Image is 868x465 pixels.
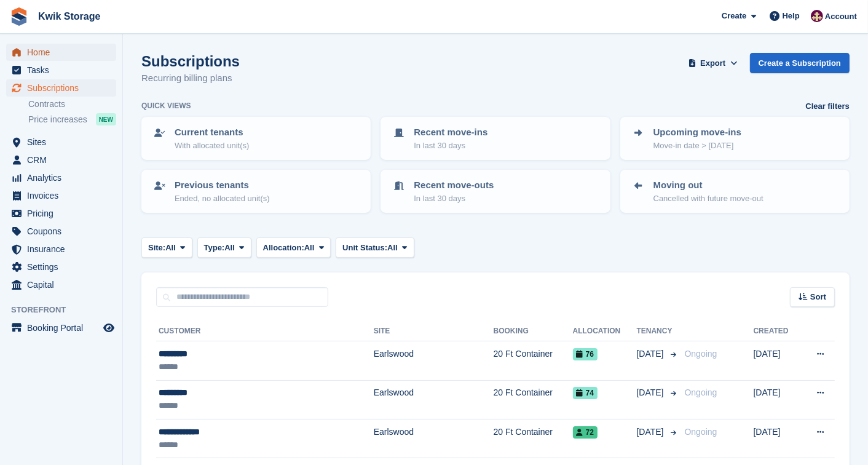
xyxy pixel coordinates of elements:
[6,151,116,169] a: menu
[621,118,848,159] a: Upcoming move-ins Move-in date > [DATE]
[685,349,717,359] span: Ongoing
[6,169,116,186] a: menu
[374,322,494,341] th: Site
[224,242,235,254] span: All
[27,79,101,97] span: Subscriptions
[414,125,487,140] p: Recent move-ins
[750,53,850,73] a: Create a Subscription
[685,387,717,397] span: Ongoing
[573,426,598,439] span: 72
[6,276,116,293] a: menu
[336,237,414,258] button: Unit Status: All
[494,341,573,380] td: 20 Ft Container
[141,237,192,258] button: Site: All
[414,193,494,205] p: In last 30 days
[256,237,331,258] button: Allocation: All
[387,242,398,254] span: All
[637,386,666,399] span: [DATE]
[494,380,573,419] td: 20 Ft Container
[494,419,573,458] td: 20 Ft Container
[143,171,369,212] a: Previous tenants Ended, no allocated unit(s)
[374,419,494,458] td: Earlswood
[175,193,270,205] p: Ended, no allocated unit(s)
[143,118,369,159] a: Current tenants With allocated unit(s)
[304,242,315,254] span: All
[175,140,249,152] p: With allocated unit(s)
[573,348,598,360] span: 76
[685,427,717,437] span: Ongoing
[28,98,116,110] a: Contracts
[573,322,637,341] th: Allocation
[11,304,122,316] span: Storefront
[653,193,763,205] p: Cancelled with future move-out
[6,319,116,336] a: menu
[204,242,225,254] span: Type:
[653,140,741,152] p: Move-in date > [DATE]
[96,113,116,125] div: NEW
[783,10,800,22] span: Help
[6,240,116,258] a: menu
[27,133,101,151] span: Sites
[6,223,116,240] a: menu
[101,320,116,335] a: Preview store
[27,187,101,204] span: Invoices
[175,178,270,193] p: Previous tenants
[6,62,116,79] a: menu
[28,114,87,125] span: Price increases
[374,341,494,380] td: Earlswood
[374,380,494,419] td: Earlswood
[573,387,598,399] span: 74
[653,178,763,193] p: Moving out
[197,237,251,258] button: Type: All
[27,62,101,79] span: Tasks
[754,380,800,419] td: [DATE]
[754,322,800,341] th: Created
[805,100,850,113] a: Clear filters
[27,44,101,61] span: Home
[382,171,609,212] a: Recent move-outs In last 30 days
[722,10,746,22] span: Create
[6,44,116,61] a: menu
[494,322,573,341] th: Booking
[27,151,101,169] span: CRM
[342,242,387,254] span: Unit Status:
[414,140,487,152] p: In last 30 days
[6,133,116,151] a: menu
[621,171,848,212] a: Moving out Cancelled with future move-out
[141,71,240,85] p: Recurring billing plans
[148,242,165,254] span: Site:
[10,7,28,26] img: stora-icon-8386f47178a22dfd0bd8f6a31ec36ba5ce8667c1dd55bd0f319d3a0aa187defe.svg
[686,53,740,73] button: Export
[156,322,374,341] th: Customer
[700,57,725,70] span: Export
[6,79,116,97] a: menu
[141,53,240,70] h1: Subscriptions
[27,319,101,336] span: Booking Portal
[382,118,609,159] a: Recent move-ins In last 30 days
[263,242,304,254] span: Allocation:
[28,113,116,126] a: Price increases NEW
[637,426,666,439] span: [DATE]
[6,187,116,204] a: menu
[637,322,680,341] th: Tenancy
[653,125,741,140] p: Upcoming move-ins
[33,6,105,26] a: Kwik Storage
[141,100,191,111] h6: Quick views
[414,178,494,193] p: Recent move-outs
[811,10,823,22] img: ellie tragonette
[27,169,101,186] span: Analytics
[27,258,101,276] span: Settings
[810,291,826,303] span: Sort
[754,419,800,458] td: [DATE]
[27,223,101,240] span: Coupons
[825,10,857,23] span: Account
[6,205,116,222] a: menu
[27,240,101,258] span: Insurance
[27,276,101,293] span: Capital
[27,205,101,222] span: Pricing
[165,242,176,254] span: All
[6,258,116,276] a: menu
[637,348,666,360] span: [DATE]
[175,125,249,140] p: Current tenants
[754,341,800,380] td: [DATE]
